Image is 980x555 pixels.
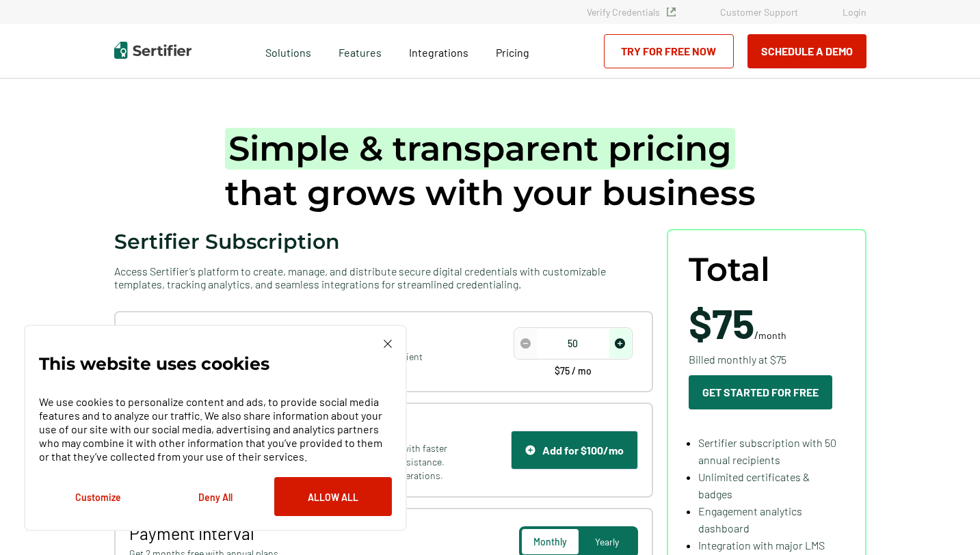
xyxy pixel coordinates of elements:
button: Get Started For Free [689,375,832,409]
img: Cookie Popup Close [384,340,392,348]
img: Support Icon [525,445,535,455]
img: Increase Icon [615,338,625,349]
a: Pricing [496,42,529,59]
img: Verified [667,8,676,16]
span: / [689,302,786,343]
span: month [758,329,786,341]
span: increase number [609,329,631,358]
img: Decrease Icon [520,338,531,349]
a: Login [843,6,866,18]
a: Verify Credentials [587,6,676,18]
a: Try for Free Now [604,34,734,68]
span: $75 / mo [555,366,592,376]
span: Engagement analytics dashboard [698,504,802,534]
span: Sertifier subscription with 50 annual recipients [698,436,836,466]
a: Customer Support [720,6,798,18]
p: This website uses cookies [39,357,269,370]
span: $75 [689,298,754,347]
span: Sertifier Subscription [114,229,340,254]
span: Billed monthly at $75 [689,351,786,368]
button: Support IconAdd for $100/mo [511,431,638,470]
span: Total [689,251,770,288]
button: Customize [39,477,157,516]
span: Yearly [595,536,619,547]
span: Access Sertifier’s platform to create, manage, and distribute secure digital credentials with cus... [114,265,653,290]
img: Sertifier | Digital Credentialing Platform [114,42,191,59]
span: Payment Interval [129,523,451,543]
h1: that grows with your business [225,126,756,215]
span: Integrations [409,46,468,59]
span: Features [339,42,382,59]
span: Solutions [265,42,311,59]
span: decrease number [515,329,537,358]
span: Simple & transparent pricing [225,128,735,170]
button: Allow All [274,477,392,516]
span: Monthly [533,536,567,547]
button: Deny All [157,477,274,516]
span: Pricing [496,46,529,59]
span: Unlimited certificates & badges [698,470,810,500]
button: Schedule a Demo [747,34,866,68]
p: We use cookies to personalize content and ads, to provide social media features and to analyze ou... [39,395,392,463]
div: Add for $100/mo [525,444,624,457]
a: Integrations [409,42,468,59]
iframe: Chat Widget [912,489,980,555]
